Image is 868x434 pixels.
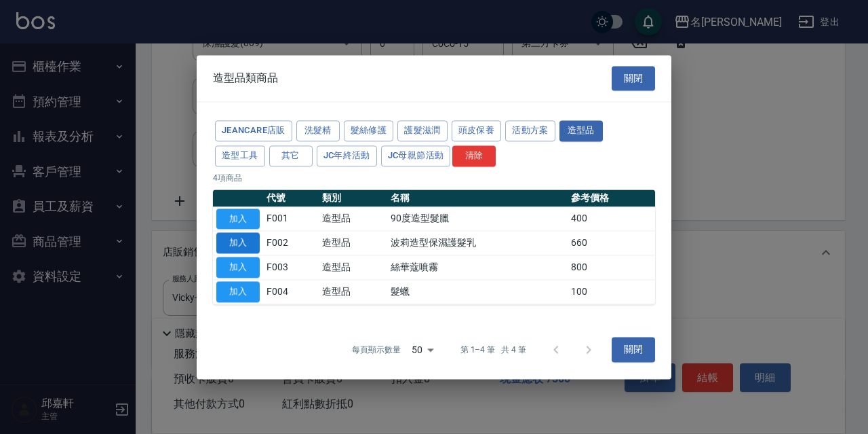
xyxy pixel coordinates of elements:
[213,172,655,184] p: 4 項商品
[319,255,388,280] td: 造型品
[568,280,655,304] td: 100
[568,206,655,231] td: 400
[387,255,568,280] td: 絲華蔻噴霧
[216,233,260,254] button: 加入
[319,280,388,304] td: 造型品
[568,189,655,207] th: 參考價格
[612,66,655,91] button: 關閉
[387,231,568,255] td: 波莉造型保濕護髮乳
[460,344,526,356] p: 第 1–4 筆 共 4 筆
[216,257,260,278] button: 加入
[406,331,439,368] div: 50
[263,189,319,207] th: 代號
[319,206,388,231] td: 造型品
[452,120,502,141] button: 頭皮保養
[568,231,655,255] td: 660
[263,255,319,280] td: F003
[387,189,568,207] th: 名稱
[263,280,319,304] td: F004
[505,120,555,141] button: 活動方案
[387,280,568,304] td: 髮蠟
[568,255,655,280] td: 800
[352,344,401,356] p: 每頁顯示數量
[344,120,394,141] button: 髮絲修護
[269,145,313,166] button: 其它
[213,71,278,85] span: 造型品類商品
[317,145,377,166] button: JC年終活動
[559,120,603,141] button: 造型品
[216,281,260,302] button: 加入
[452,145,496,166] button: 清除
[215,120,292,141] button: JeanCare店販
[319,189,388,207] th: 類別
[381,145,451,166] button: JC母親節活動
[215,145,265,166] button: 造型工具
[319,231,388,255] td: 造型品
[296,120,340,141] button: 洗髮精
[263,206,319,231] td: F001
[387,206,568,231] td: 90度造型髮臘
[397,120,448,141] button: 護髮滋潤
[612,338,655,363] button: 關閉
[216,209,260,230] button: 加入
[263,231,319,255] td: F002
